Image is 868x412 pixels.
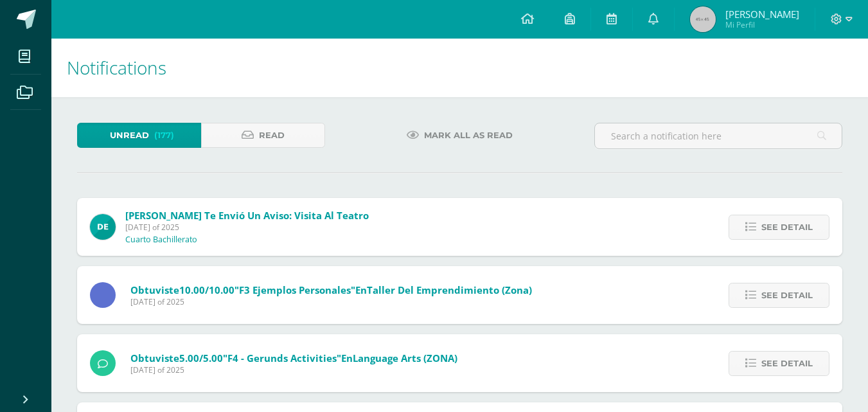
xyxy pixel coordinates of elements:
span: (177) [154,123,174,147]
span: Taller del Emprendimiento (Zona) [367,283,532,296]
span: See detail [761,352,813,375]
span: Read [259,123,285,147]
span: [DATE] of 2025 [130,364,457,375]
span: 10.00/10.00 [179,283,235,296]
span: Mi Perfil [725,19,799,30]
span: [DATE] of 2025 [130,296,532,307]
span: Obtuviste en [130,283,532,296]
span: Unread [110,123,149,147]
img: 9fa0c54c0c68d676f2f0303209928c54.png [90,214,116,240]
span: "F3 Ejemplos personales" [235,283,355,296]
span: 5.00/5.00 [179,352,223,364]
p: Cuarto Bachillerato [125,235,197,245]
a: Read [201,123,325,148]
span: Obtuviste en [130,352,457,364]
a: Unread(177) [77,123,201,148]
input: Search a notification here [595,123,842,148]
span: Language Arts (ZONA) [353,352,457,364]
span: [PERSON_NAME] [725,8,799,21]
span: [PERSON_NAME] te envió un aviso: Visita al teatro [125,209,369,222]
a: Mark all as read [391,123,529,148]
img: 45x45 [690,6,716,32]
span: [DATE] of 2025 [125,222,369,233]
span: Mark all as read [424,123,513,147]
span: See detail [761,215,813,239]
span: See detail [761,283,813,307]
span: "F4 - Gerunds Activities" [223,352,341,364]
span: Notifications [67,55,166,80]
